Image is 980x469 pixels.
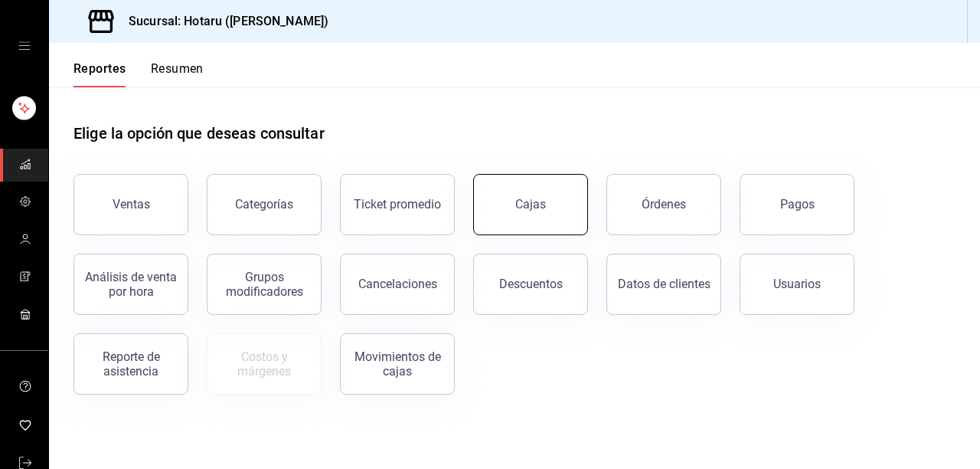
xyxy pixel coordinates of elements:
button: Ticket promedio [340,174,455,235]
button: Movimientos de cajas [340,333,455,395]
button: Ventas [73,174,188,235]
div: Cajas [515,197,546,212]
button: Reportes [73,61,126,87]
button: Datos de clientes [606,254,721,315]
div: Categorías [235,197,293,212]
button: Resumen [151,61,204,87]
div: Movimientos de cajas [350,349,445,379]
div: Grupos modificadores [217,270,312,299]
div: Pagos [780,197,815,212]
button: Contrata inventarios para ver este reporte [207,333,322,395]
button: Pagos [740,174,854,235]
div: Reporte de asistencia [83,349,178,379]
button: Descuentos [473,254,588,315]
div: Costos y márgenes [217,349,312,379]
h3: Sucursal: Hotaru ([PERSON_NAME]) [116,12,328,31]
div: Cancelaciones [358,277,437,291]
button: Reporte de asistencia [73,333,188,395]
button: open drawer [18,40,31,52]
div: Datos de clientes [618,277,710,291]
button: Categorías [207,174,322,235]
div: Usuarios [773,277,821,291]
div: Ventas [113,197,150,212]
button: Usuarios [740,254,854,315]
button: Grupos modificadores [207,254,322,315]
button: Análisis de venta por hora [73,254,188,315]
button: Cancelaciones [340,254,455,315]
div: navigation tabs [73,61,204,87]
div: Análisis de venta por hora [83,270,178,299]
div: Órdenes [642,197,686,212]
div: Ticket promedio [354,197,441,212]
button: Órdenes [606,174,721,235]
button: Cajas [473,174,588,235]
h1: Elige la opción que deseas consultar [73,122,325,145]
div: Descuentos [499,277,563,291]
